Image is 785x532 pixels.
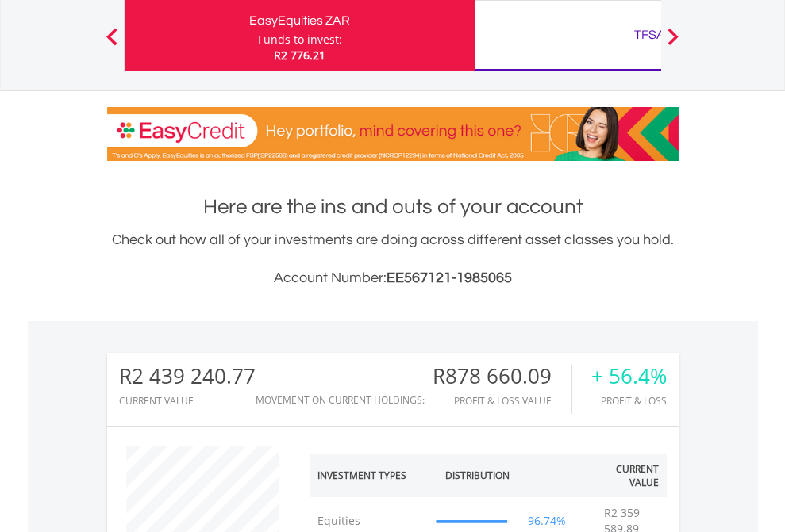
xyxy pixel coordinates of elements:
img: EasyCredit Promotion Banner [107,107,679,161]
th: Current Value [577,454,667,497]
div: R2 439 240.77 [119,365,256,388]
div: + 56.4% [591,365,667,388]
span: EE567121-1985065 [387,270,512,285]
div: Profit & Loss [591,396,667,406]
div: Funds to invest: [258,32,342,48]
button: Previous [96,36,128,52]
div: CURRENT VALUE [119,396,256,406]
div: R878 660.09 [433,365,571,388]
div: Check out how all of your investments are doing across different asset classes you hold. [107,229,679,289]
h1: Here are the ins and outs of your account [107,193,679,221]
span: R2 776.21 [274,48,325,63]
div: EasyEquities ZAR [134,10,465,32]
div: Movement on Current Holdings: [256,395,425,405]
div: Distribution [445,469,510,482]
button: Next [657,36,689,52]
h3: Account Number: [107,267,679,289]
div: Profit & Loss Value [433,396,571,406]
th: Investment Types [310,454,429,497]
